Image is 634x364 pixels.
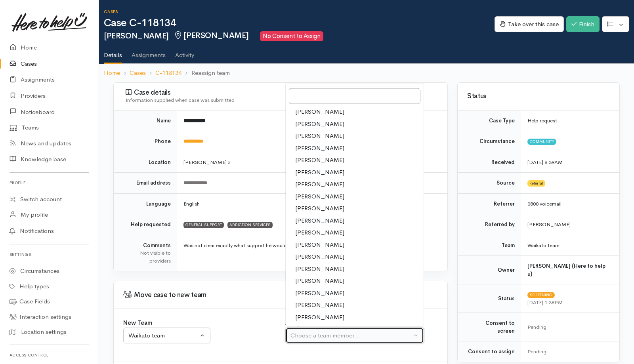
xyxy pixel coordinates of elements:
div: Pending [527,348,610,356]
span: [PERSON_NAME] [295,313,344,322]
div: Information supplied when case was submitted [126,96,438,104]
span: [PERSON_NAME] [295,131,344,141]
span: [PERSON_NAME] [174,30,248,40]
td: Location [114,152,177,173]
td: Received [458,152,521,173]
a: Cases [130,69,146,78]
span: ADDICTION SERVICES [227,222,273,228]
span: [PERSON_NAME] [295,192,344,201]
h6: Profile [10,177,89,188]
td: Help requested [114,214,177,235]
h1: Case C-118134 [104,17,495,29]
td: Name [114,111,177,131]
b: [PERSON_NAME] (Here to help u) [527,263,605,277]
td: Status [458,284,521,313]
td: Email address [114,173,177,194]
span: [PERSON_NAME] [295,288,344,297]
span: Community [527,139,556,145]
button: Waikato team [123,328,210,344]
span: [PERSON_NAME] [295,264,344,273]
a: Details [104,41,122,64]
h6: Cases [104,10,495,14]
h2: [PERSON_NAME] [104,31,495,41]
h6: Settings [10,249,89,260]
h3: Status [467,93,610,100]
span: [PERSON_NAME] [295,240,344,249]
span: [PERSON_NAME] [295,119,344,128]
span: [PERSON_NAME] [295,204,344,213]
div: Pending [527,323,610,331]
td: Comments [114,235,177,271]
td: Source [458,173,521,194]
a: Home [104,69,120,78]
span: [PERSON_NAME] [295,180,344,189]
span: [PERSON_NAME] [295,168,344,177]
span: [PERSON_NAME] [295,216,344,225]
td: Language [114,193,177,214]
td: Referred by [458,214,521,235]
td: Consent to screen [458,313,521,341]
td: Consent to assign [458,341,521,362]
span: [PERSON_NAME] [295,228,344,237]
td: Was not clear exactly what support he would like. May wish to speak about addictions [177,235,447,271]
h6: Access control [10,350,89,360]
span: GENERAL SUPPORT [183,222,224,228]
a: C-118134 [155,69,181,78]
td: Phone [114,131,177,152]
span: [PERSON_NAME] [295,301,344,310]
h3: Move case to new team [118,291,443,299]
td: Referrer [458,193,521,214]
div: Waikato team [128,331,198,340]
span: [PERSON_NAME] [295,276,344,286]
input: Search [289,88,420,104]
td: [PERSON_NAME] [521,214,619,235]
span: [PERSON_NAME] [295,143,344,152]
div: [DATE] 1:38PM [527,299,610,307]
td: Owner [458,256,521,284]
time: [DATE] 8:39AM [527,159,563,166]
span: [PERSON_NAME] [295,107,344,116]
button: Take over this case [495,16,564,32]
td: English [177,193,447,214]
a: Assignments [132,41,166,63]
button: Finish [566,16,600,32]
span: Waikato team [527,242,560,249]
span: Screening [527,292,555,298]
td: Help request [521,111,619,131]
td: Team [458,235,521,256]
div: Choose a team member... [290,331,412,340]
li: Reassign team [181,69,229,78]
div: Not visible to providers [123,249,171,265]
td: Case Type [458,111,521,131]
td: 0800 voicemail [521,193,619,214]
span: [PERSON_NAME] » [183,159,230,166]
span: No Consent to Assign [260,31,323,41]
button: Choose a team member... [285,328,424,344]
span: [PERSON_NAME] [295,252,344,261]
a: Activity [175,41,194,63]
nav: breadcrumb [99,64,634,82]
label: New Team [123,318,152,328]
span: Referral [527,180,545,187]
span: [PERSON_NAME] [295,156,344,165]
h3: Case details [126,89,438,97]
td: Circumstance [458,131,521,152]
